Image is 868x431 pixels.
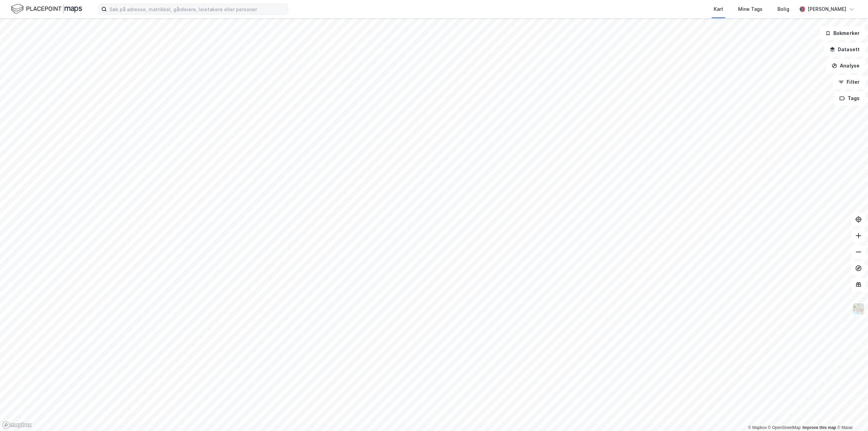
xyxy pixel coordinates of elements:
div: Mine Tags [738,5,763,13]
div: [PERSON_NAME] [808,5,846,13]
img: logo.f888ab2527a4732fd821a326f86c7f29.svg [11,3,82,15]
input: Søk på adresse, matrikkel, gårdeiere, leietakere eller personer [107,4,288,14]
div: Kontrollprogram for chat [834,398,868,431]
iframe: Chat Widget [834,398,868,431]
div: Kart [714,5,723,13]
div: Bolig [777,5,789,13]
